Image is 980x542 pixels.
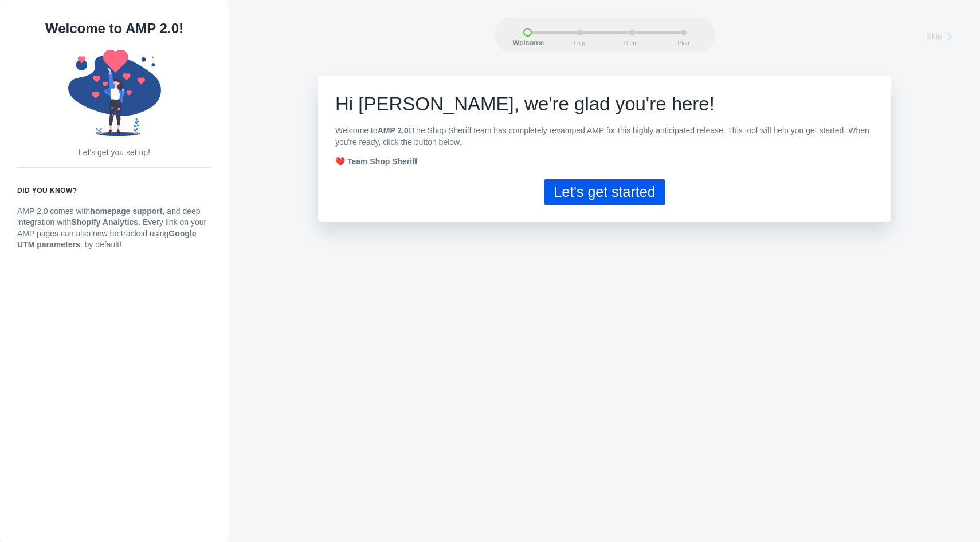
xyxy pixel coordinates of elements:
[17,185,211,196] h6: Did you know?
[17,147,211,159] p: Let's get you set up!
[17,229,197,250] strong: Google UTM parameters
[544,179,665,205] button: Let's get started
[335,93,538,114] span: Hi [PERSON_NAME], w
[927,31,942,42] span: Skip
[17,206,211,251] p: AMP 2.0 comes with , and deep integration with . Every link on your AMP pages can also now be tra...
[378,126,411,135] b: AMP 2.0!
[71,217,138,227] strong: Shopify Analytics
[335,93,874,116] h1: e're glad you're here!
[335,157,418,166] strong: ❤️ Team Shop Sheriff
[17,17,211,40] h1: Welcome to AMP 2.0!
[335,125,874,148] p: Welcome to The Shop Sheriff team has completely revamped AMP for this highly anticipated release....
[90,207,162,216] strong: homepage support
[566,40,595,46] span: Logo
[513,39,542,48] span: Welcome
[923,485,966,528] iframe: Drift Widget Chat Controller
[927,28,960,43] a: Skip
[669,40,698,46] span: Plan
[618,40,646,46] span: Theme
